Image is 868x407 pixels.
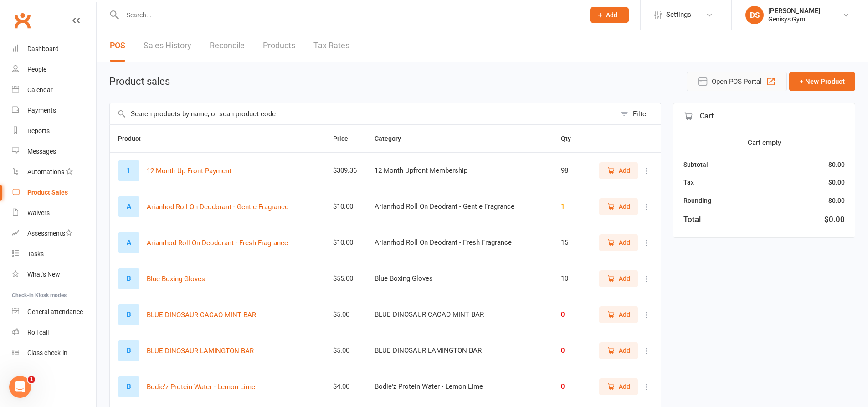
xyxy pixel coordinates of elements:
div: $0.00 [828,177,845,187]
div: $55.00 [333,275,358,283]
div: People [27,66,46,73]
div: $5.00 [333,347,358,355]
button: + New Product [789,72,855,91]
button: Add [599,270,638,287]
span: Add [619,237,630,247]
div: $0.00 [828,160,845,170]
div: Tax [683,177,694,187]
a: Payments [12,100,96,121]
span: Open POS Portal [712,76,762,87]
button: Add [599,198,638,215]
a: Clubworx [11,9,34,32]
div: Total [683,213,701,226]
div: Assessments [27,230,72,237]
a: General attendance kiosk mode [12,302,96,322]
div: Class check-in [27,349,67,356]
button: Add [599,234,638,251]
div: BLUE DINOSAUR LAMINGTON BAR [375,347,544,355]
a: People [12,59,96,80]
button: Add [599,306,638,323]
a: Product Sales [12,182,96,203]
a: Reports [12,121,96,141]
span: Add [606,11,617,19]
div: Roll call [27,329,49,336]
div: 98 [561,167,581,175]
div: Reports [27,127,50,134]
div: A [118,196,139,217]
a: Tasks [12,244,96,264]
div: Automations [27,168,64,175]
div: DS [745,6,764,24]
a: POS [110,30,125,62]
span: Qty [561,135,581,142]
a: Sales History [144,30,191,62]
span: Add [619,201,630,211]
div: $0.00 [824,213,845,226]
span: Add [619,345,630,355]
a: Reconcile [210,30,245,62]
div: 1 [561,203,581,211]
a: Tax Rates [313,30,349,62]
div: 15 [561,239,581,247]
div: A [118,232,139,253]
span: Product [118,135,151,142]
h1: Product sales [109,76,170,87]
span: Add [619,165,630,175]
div: $4.00 [333,383,358,391]
div: Waivers [27,209,50,216]
span: Category [375,135,411,142]
input: Search products by name, or scan product code [110,103,616,124]
div: What's New [27,271,60,278]
button: Product [118,133,151,144]
div: Payments [27,107,56,114]
div: Arianrhod Roll On Deodrant - Gentle Fragrance [375,203,544,211]
div: $5.00 [333,311,358,319]
div: $309.36 [333,167,358,175]
div: 0 [561,311,581,319]
div: 0 [561,383,581,391]
div: Filter [633,108,648,119]
button: Qty [561,133,581,144]
div: Tasks [27,250,44,258]
div: Calendar [27,86,53,93]
button: Filter [616,103,661,124]
button: Add [599,378,638,395]
button: Add [599,342,638,359]
div: Messages [27,148,56,155]
button: Blue Boxing Gloves [147,273,205,284]
span: Add [619,381,630,392]
div: B [118,340,139,361]
a: Automations [12,162,96,182]
a: Products [263,30,295,62]
span: Add [619,309,630,319]
span: Settings [666,5,691,25]
div: Blue Boxing Gloves [375,275,544,283]
div: Dashboard [27,45,59,52]
div: BLUE DINOSAUR CACAO MINT BAR [375,311,544,319]
div: $10.00 [333,239,358,247]
button: Category [375,133,411,144]
div: B [118,376,139,397]
div: B [118,304,139,325]
div: Product Sales [27,189,68,196]
iframe: Intercom live chat [9,376,31,398]
div: General attendance [27,308,83,315]
a: What's New [12,264,96,285]
button: Arianrhod Roll On Deodorant - Fresh Fragrance [147,237,288,248]
div: Subtotal [683,160,708,170]
div: [PERSON_NAME] [768,7,820,15]
a: Waivers [12,203,96,223]
div: Genisys Gym [768,15,820,23]
div: 10 [561,275,581,283]
button: BLUE DINOSAUR LAMINGTON BAR [147,345,254,356]
a: Dashboard [12,39,96,59]
button: Add [599,162,638,179]
div: 0 [561,347,581,355]
a: Class kiosk mode [12,343,96,363]
input: Search... [120,9,578,21]
div: Bodie'z Protein Water - Lemon Lime [375,383,544,391]
div: Cart empty [683,137,845,148]
div: Rounding [683,196,711,206]
span: Add [619,273,630,283]
span: 1 [28,376,35,383]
